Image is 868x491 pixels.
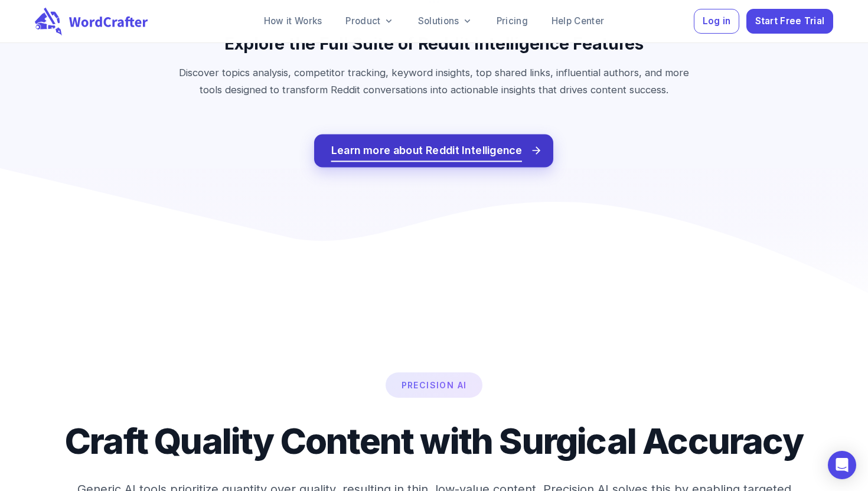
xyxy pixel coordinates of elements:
a: How it Works [254,9,332,33]
p: Discover topics analysis, competitor tracking, keyword insights, top shared links, influential au... [168,64,700,98]
span: Start Free Trial [755,14,825,30]
h2: Craft Quality Content with Surgical Accuracy [35,407,833,460]
button: Log in [694,9,739,34]
a: Pricing [487,9,537,33]
div: Open Intercom Messenger [828,451,856,479]
a: Solutions [409,9,482,33]
a: Help Center [542,9,614,33]
p: Precision AI [387,374,481,396]
button: Start Free Trial [746,9,833,34]
a: Product [336,9,403,33]
h4: Explore the Full Suite of Reddit Intelligence Features [82,32,786,55]
span: Log in [703,14,731,30]
a: Learn more about Reddit Intelligence [314,135,553,168]
span: Learn more about Reddit Intelligence [331,142,523,160]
